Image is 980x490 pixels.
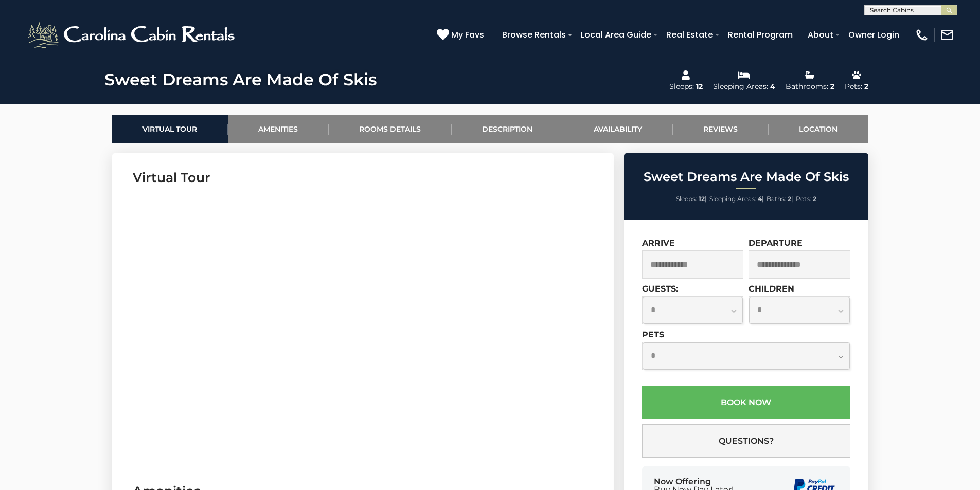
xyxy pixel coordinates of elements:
h2: Sweet Dreams Are Made Of Skis [627,170,866,184]
label: Guests: [642,284,678,294]
strong: 4 [758,195,762,203]
label: Children [749,284,794,294]
span: Baths: [767,195,786,203]
li: | [709,192,764,206]
span: Sleeping Areas: [709,195,756,203]
a: Reviews [673,115,769,143]
a: Description [452,115,563,143]
a: Location [769,115,868,143]
img: phone-regular-white.png [915,28,929,42]
a: My Favs [437,28,487,42]
a: Real Estate [661,26,718,44]
strong: 12 [699,195,705,203]
a: Local Area Guide [576,26,656,44]
a: Amenities [228,115,329,143]
a: Browse Rentals [497,26,571,44]
a: About [803,26,839,44]
h3: Virtual Tour [133,169,593,187]
span: Sleeps: [676,195,697,203]
strong: 2 [813,195,816,203]
label: Departure [749,238,803,248]
a: Rooms Details [329,115,452,143]
a: Owner Login [843,26,904,44]
a: Virtual Tour [112,115,228,143]
button: Questions? [642,424,850,458]
span: My Favs [451,28,484,41]
img: mail-regular-white.png [940,28,954,42]
img: White-1-2.png [26,20,239,50]
li: | [767,192,793,206]
a: Availability [563,115,673,143]
strong: 2 [788,195,791,203]
a: Rental Program [723,26,798,44]
button: Book Now [642,386,850,419]
span: Pets: [796,195,811,203]
label: Pets [642,330,664,339]
li: | [676,192,707,206]
label: Arrive [642,238,675,248]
